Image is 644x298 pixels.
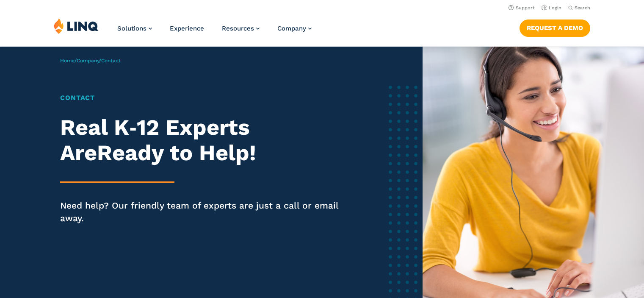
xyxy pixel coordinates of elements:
span: Company [277,25,306,32]
button: Open Search Bar [568,5,590,11]
span: Contact [101,58,121,64]
span: Solutions [117,25,146,32]
a: Support [509,5,535,11]
a: Resources [222,25,260,32]
span: Resources [222,25,254,32]
nav: Primary Navigation [117,18,312,46]
img: LINQ | K‑12 Software [54,18,99,34]
a: Solutions [117,25,152,32]
p: Need help? Our friendly team of experts are just a call or email away. [60,199,345,225]
a: Home [60,58,75,64]
span: / / [60,58,121,64]
h1: Contact [60,93,345,103]
h2: Real K‑12 Experts Are [60,115,345,166]
a: Login [542,5,561,11]
a: Company [277,25,312,32]
strong: Ready to Help! [97,140,256,166]
nav: Button Navigation [520,18,590,36]
a: Request a Demo [520,19,590,36]
a: Company [77,58,99,64]
a: Experience [170,25,204,32]
span: Search [575,5,590,11]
